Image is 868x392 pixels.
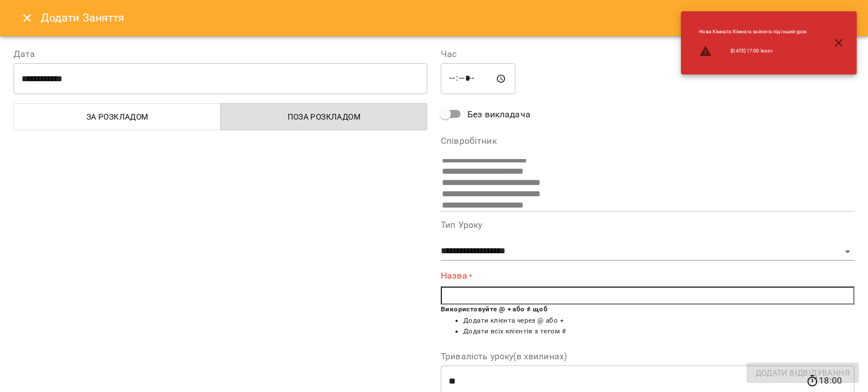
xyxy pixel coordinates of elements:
[441,221,854,230] label: Тип Уроку
[441,50,854,59] label: Час
[228,110,421,124] span: Поза розкладом
[690,24,816,40] li: Нова Кімната : Кімната зайнята під інший урок
[14,5,41,32] button: Close
[441,305,548,313] b: Використовуйте @ + або # щоб
[690,40,816,63] li: [DATE] 17:00 lessv
[441,136,854,146] label: Співробітник
[467,108,531,121] span: Без викладача
[21,110,214,124] span: За розкладом
[441,352,854,361] label: Тривалість уроку(в хвилинах)
[41,9,854,27] h6: Додати Заняття
[14,50,427,59] label: Дата
[463,326,854,337] li: Додати всіх клієнтів з тегом #
[14,103,221,130] button: За розкладом
[463,315,854,327] li: Додати клієнта через @ або +
[441,270,854,283] label: Назва
[220,103,428,130] button: Поза розкладом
